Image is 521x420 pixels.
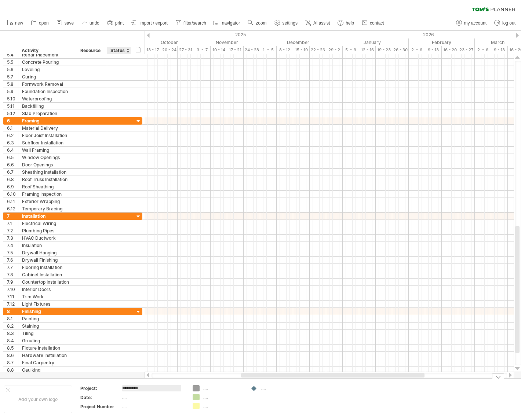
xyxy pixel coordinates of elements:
div: 16 - 20 [442,46,458,54]
div: 7.6 [7,257,18,264]
div: .... [122,394,184,401]
div: Drywall Finishing [22,257,73,264]
a: print [105,18,126,28]
span: my account [464,21,487,26]
div: 22 - 26 [310,46,326,54]
div: October 2025 [118,38,194,46]
div: 20 - 24 [161,46,178,54]
div: 2 - 6 [409,46,425,54]
div: 13 - 17 [145,46,161,54]
div: 29 - 2 [326,46,343,54]
div: 15 - 19 [293,46,310,54]
div: 6.8 [7,176,18,183]
div: Hardware Installation [22,352,73,359]
div: Roof Sheathing [22,183,73,190]
div: Project: [80,385,121,391]
span: undo [90,21,99,26]
span: save [65,21,74,26]
div: Staining [22,323,73,329]
div: 7.4 [7,242,18,249]
div: Cabinet Installation [22,271,73,278]
div: Status [110,47,127,54]
a: log out [492,18,518,28]
div: Installation [22,213,73,220]
a: my account [454,18,489,28]
div: 8.8 [7,366,18,373]
div: 5.4 [7,51,18,58]
div: Framing [22,117,73,124]
div: Concrete Pouring [22,59,73,66]
div: Waterproofing [22,95,73,102]
div: Rebar Placement [22,51,73,58]
div: 19 - 23 [376,46,392,54]
div: 8.5 [7,345,18,351]
div: 26 - 30 [392,46,409,54]
a: import / export [130,18,170,28]
div: February 2026 [409,38,475,46]
div: 6 [7,117,18,124]
div: November 2025 [194,38,260,46]
div: .... [203,403,243,409]
a: navigator [212,18,242,28]
div: Insulation [22,242,73,249]
div: 9 - 13 [425,46,442,54]
div: 7 [7,213,18,220]
div: 8 - 12 [277,46,293,54]
div: 7.7 [7,264,18,271]
div: 24 - 28 [244,46,260,54]
div: 27 - 31 [178,46,194,54]
div: 5.10 [7,95,18,102]
div: 12 - 16 [359,46,376,54]
div: 7.1 [7,220,18,227]
div: Formwork Removal [22,81,73,88]
div: Floor Joist Installation [22,132,73,139]
div: 6.5 [7,154,18,161]
div: Drywall Hanging [22,249,73,256]
div: 6.6 [7,161,18,168]
div: Framing Inspection [22,191,73,198]
div: 5.9 [7,88,18,95]
div: HVAC Ductwork [22,235,73,242]
div: 23 - 27 [458,46,475,54]
div: 8.7 [7,359,18,366]
a: help [336,18,356,28]
div: 3 - 7 [194,46,211,54]
div: Finishing [22,308,73,315]
span: new [15,21,23,26]
div: Subfloor Installation [22,139,73,146]
span: navigator [222,21,240,26]
div: Temporary Bracing [22,205,73,212]
div: 7.12 [7,301,18,307]
div: 2 - 6 [475,46,491,54]
a: undo [80,18,102,28]
span: contact [370,21,384,26]
div: Door Openings [22,161,73,168]
div: 6.11 [7,198,18,205]
div: 5.11 [7,103,18,110]
div: 7.9 [7,279,18,285]
div: Foundation Inspection [22,88,73,95]
div: 1 - 5 [260,46,277,54]
span: print [115,21,124,26]
span: zoom [256,21,266,26]
div: 5.5 [7,59,18,66]
div: 7.5 [7,249,18,256]
div: Fixture Installation [22,345,73,351]
div: Date: [80,394,121,401]
div: 5.7 [7,73,18,80]
div: Backfilling [22,103,73,110]
div: 8.3 [7,330,18,337]
div: Leveling [22,66,73,73]
div: .... [203,394,243,400]
div: 5.12 [7,110,18,117]
div: Caulking [22,366,73,373]
div: Tiling [22,330,73,337]
div: 6.1 [7,125,18,132]
div: 5.8 [7,81,18,88]
span: import / export [139,21,168,26]
div: 8.2 [7,323,18,329]
div: 10 - 14 [211,46,227,54]
div: 6.3 [7,139,18,146]
div: 17 - 21 [227,46,244,54]
span: filter/search [183,21,206,26]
